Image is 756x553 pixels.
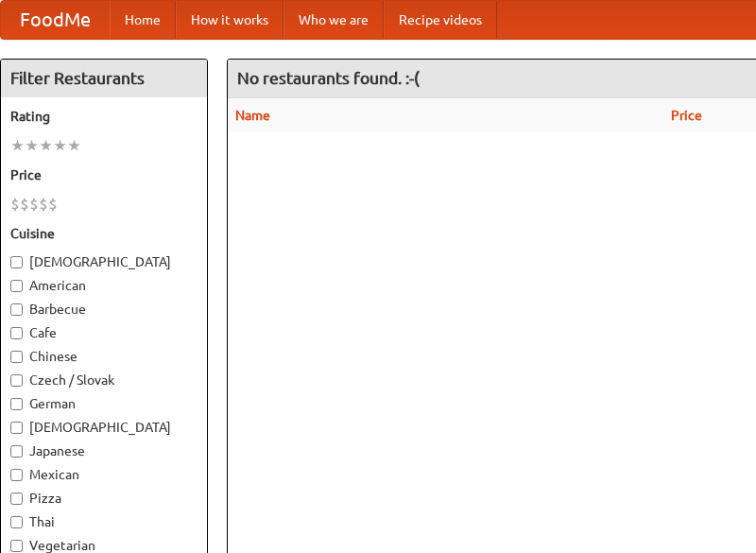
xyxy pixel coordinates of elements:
input: Mexican [10,469,23,481]
label: Pizza [10,489,198,508]
input: [DEMOGRAPHIC_DATA] [10,422,23,434]
label: American [10,276,198,295]
label: Czech / Slovak [10,371,198,389]
input: Pizza [10,493,23,505]
li: ★ [25,135,39,156]
li: ★ [10,135,25,156]
h5: Price [10,165,198,184]
label: Japanese [10,441,198,460]
a: Price [671,108,702,123]
ng-pluralize: No restaurants found. :-( [237,69,420,87]
label: Chinese [10,347,198,366]
input: American [10,280,23,292]
a: Name [235,108,270,123]
li: $ [20,194,29,215]
input: Chinese [10,351,23,363]
li: $ [29,194,39,215]
input: Cafe [10,327,23,339]
label: Mexican [10,465,198,484]
label: [DEMOGRAPHIC_DATA] [10,252,198,271]
h5: Cuisine [10,224,198,243]
label: German [10,394,198,413]
input: German [10,398,23,410]
li: $ [10,194,20,215]
a: Home [110,1,176,39]
a: Who we are [283,1,384,39]
h4: Filter Restaurants [1,60,207,97]
a: Recipe videos [384,1,497,39]
a: FoodMe [1,1,110,39]
li: $ [39,194,48,215]
label: Cafe [10,323,198,342]
li: $ [48,194,58,215]
label: [DEMOGRAPHIC_DATA] [10,418,198,437]
input: [DEMOGRAPHIC_DATA] [10,256,23,268]
input: Vegetarian [10,540,23,552]
li: ★ [53,135,67,156]
h5: Rating [10,107,198,126]
a: How it works [176,1,283,39]
li: ★ [39,135,53,156]
label: Barbecue [10,300,198,319]
input: Japanese [10,445,23,458]
li: ★ [67,135,81,156]
input: Thai [10,516,23,528]
input: Czech / Slovak [10,374,23,387]
input: Barbecue [10,303,23,316]
label: Thai [10,512,198,531]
